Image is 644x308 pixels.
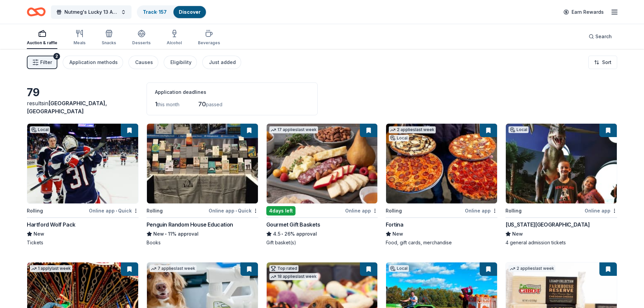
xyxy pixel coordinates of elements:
[30,265,72,272] div: 1 apply last week
[167,27,182,49] button: Alcohol
[198,101,206,108] span: 70
[386,124,497,203] img: Image for Fortina
[386,239,497,246] div: Food, gift cards, merchandise
[53,53,60,60] div: 2
[27,86,139,99] div: 79
[147,124,258,203] img: Image for Penguin Random House Education
[465,206,497,215] div: Online app
[27,100,107,115] span: [GEOGRAPHIC_DATA], [GEOGRAPHIC_DATA]
[506,124,617,203] img: Image for Connecticut Science Center
[235,208,237,213] span: •
[266,239,378,246] div: Gift basket(s)
[30,126,50,133] div: Local
[209,206,258,215] div: Online app Quick
[132,40,151,46] div: Desserts
[389,135,409,141] div: Local
[116,208,117,213] span: •
[40,58,52,66] span: Filter
[512,230,523,238] span: New
[135,58,153,66] div: Causes
[147,221,233,229] div: Penguin Random House Education
[505,123,617,246] a: Image for Connecticut Science CenterLocalRollingOnline app[US_STATE][GEOGRAPHIC_DATA]New4 general...
[27,239,139,246] div: Tickets
[153,230,164,238] span: New
[386,123,497,246] a: Image for Fortina2 applieslast weekLocalRollingOnline appFortinaNewFood, gift cards, merchandise
[27,27,57,49] button: Auction & raffle
[147,207,163,215] div: Rolling
[150,265,197,272] div: 7 applies last week
[137,5,207,19] button: Track· 157Discover
[386,221,403,229] div: Fortina
[386,207,402,215] div: Rolling
[179,9,201,15] a: Discover
[167,40,182,46] div: Alcohol
[132,27,151,49] button: Desserts
[63,56,123,69] button: Application methods
[267,124,378,203] img: Image for Gourmet Gift Baskets
[102,27,116,49] button: Snacks
[27,56,57,69] button: Filter2
[165,231,167,237] span: •
[583,30,617,43] button: Search
[27,40,57,46] div: Auction & raffle
[588,56,617,69] button: Sort
[51,5,131,19] button: Nutmeg's Lucky 13 Anniversary Event
[69,58,118,66] div: Application methods
[206,102,222,107] span: passed
[389,126,436,133] div: 2 applies last week
[27,100,107,115] span: in
[198,40,220,46] div: Beverages
[389,265,409,272] div: Local
[266,123,378,246] a: Image for Gourmet Gift Baskets17 applieslast week4days leftOnline appGourmet Gift Baskets4.5•26% ...
[147,123,258,246] a: Image for Penguin Random House EducationRollingOnline app•QuickPenguin Random House EducationNew•...
[198,27,220,49] button: Beverages
[128,56,158,69] button: Causes
[147,230,258,238] div: 11% approval
[202,56,241,69] button: Just added
[155,88,309,96] div: Application deadlines
[505,207,522,215] div: Rolling
[505,239,617,246] div: 4 general admission tickets
[164,56,197,69] button: Eligibility
[34,230,44,238] span: New
[269,265,299,272] div: Top rated
[508,265,555,272] div: 2 applies last week
[27,124,138,203] img: Image for Hartford Wolf Pack
[27,99,139,115] div: results
[27,207,43,215] div: Rolling
[266,230,378,238] div: 26% approval
[281,231,283,237] span: •
[209,58,236,66] div: Just added
[27,221,75,229] div: Hartford Wolf Pack
[27,4,46,20] a: Home
[508,126,529,133] div: Local
[266,206,296,215] div: 4 days left
[585,206,617,215] div: Online app
[157,102,179,107] span: this month
[595,33,612,41] span: Search
[273,230,280,238] span: 4.5
[559,6,608,18] a: Earn Rewards
[602,58,611,66] span: Sort
[505,221,590,229] div: [US_STATE][GEOGRAPHIC_DATA]
[147,239,258,246] div: Books
[102,40,116,46] div: Snacks
[170,58,192,66] div: Eligibility
[345,206,378,215] div: Online app
[143,9,167,15] a: Track· 157
[89,206,139,215] div: Online app Quick
[269,126,318,133] div: 17 applies last week
[392,230,403,238] span: New
[73,40,86,46] div: Meals
[266,221,320,229] div: Gourmet Gift Baskets
[73,27,86,49] button: Meals
[64,8,118,16] span: Nutmeg's Lucky 13 Anniversary Event
[27,123,139,246] a: Image for Hartford Wolf PackLocalRollingOnline app•QuickHartford Wolf PackNewTickets
[269,273,318,280] div: 18 applies last week
[155,101,157,108] span: 1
